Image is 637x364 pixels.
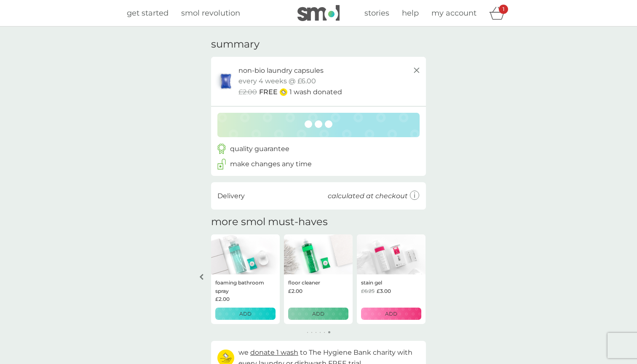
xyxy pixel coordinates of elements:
[377,287,391,295] span: £3.00
[238,76,316,87] p: every 4 weeks @ £6.00
[181,8,240,18] span: smol revolution
[238,65,324,76] p: non-bio laundry capsules
[127,8,169,18] span: get started
[288,287,302,295] span: £2.00
[288,308,348,320] button: ADD
[297,5,340,21] img: smol
[215,308,276,320] button: ADD
[402,8,419,18] span: help
[489,5,510,21] div: basket
[215,295,230,303] span: £2.00
[259,87,278,98] span: FREE
[230,143,289,154] p: quality guarantee
[385,310,397,318] p: ADD
[211,216,328,228] h2: more smol must-haves
[215,279,276,295] p: foaming bathroom spray
[217,191,245,202] p: Delivery
[402,7,419,19] a: help
[328,191,408,202] p: calculated at checkout
[431,7,476,19] a: my account
[250,348,298,356] span: donate 1 wash
[364,7,389,19] a: stories
[364,8,389,18] span: stories
[288,279,320,287] p: floor cleaner
[238,87,257,98] span: £2.00
[289,87,342,98] p: 1 wash donated
[181,7,240,19] a: smol revolution
[431,8,476,18] span: my account
[127,7,169,19] a: get started
[312,310,324,318] p: ADD
[239,310,252,318] p: ADD
[361,308,421,320] button: ADD
[211,38,260,50] h3: summary
[230,159,312,170] p: make changes any time
[361,279,382,287] p: stain gel
[361,287,375,295] span: £6.25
